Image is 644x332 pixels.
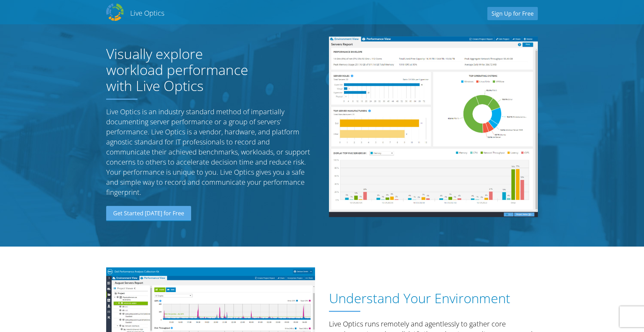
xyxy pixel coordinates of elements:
img: Server Report [329,36,538,217]
a: Get Started [DATE] for Free [106,206,191,221]
p: Live Optics is an industry standard method of impartially documenting server performance or a gro... [106,107,315,197]
h2: Live Optics [130,8,164,18]
img: Dell Dpack [106,3,124,21]
h1: Visually explore workload performance with Live Optics [106,46,263,94]
h1: Understand Your Environment [329,291,534,306]
a: Sign Up for Free [487,7,538,20]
